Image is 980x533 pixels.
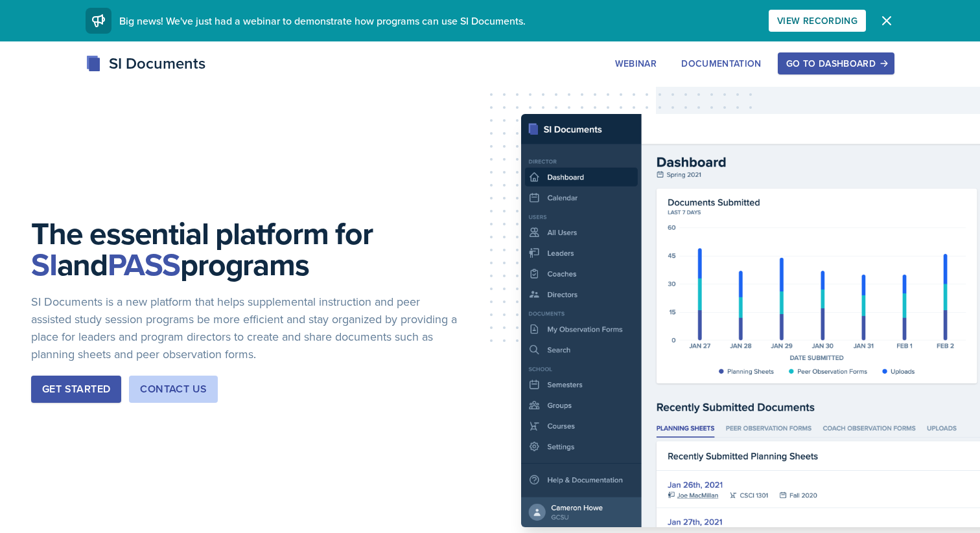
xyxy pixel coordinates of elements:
[769,10,866,32] button: View Recording
[786,58,886,69] div: Go to Dashboard
[140,381,207,397] div: Contact Us
[778,52,894,74] button: Go to Dashboard
[681,58,762,69] div: Documentation
[777,16,857,26] div: View Recording
[86,52,205,75] div: SI Documents
[31,376,121,403] button: Get Started
[119,14,526,28] span: Big news! We've just had a webinar to demonstrate how programs can use SI Documents.
[607,52,665,74] button: Webinar
[615,58,657,69] div: Webinar
[129,376,218,403] button: Contact Us
[42,381,110,397] div: Get Started
[673,52,770,74] button: Documentation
